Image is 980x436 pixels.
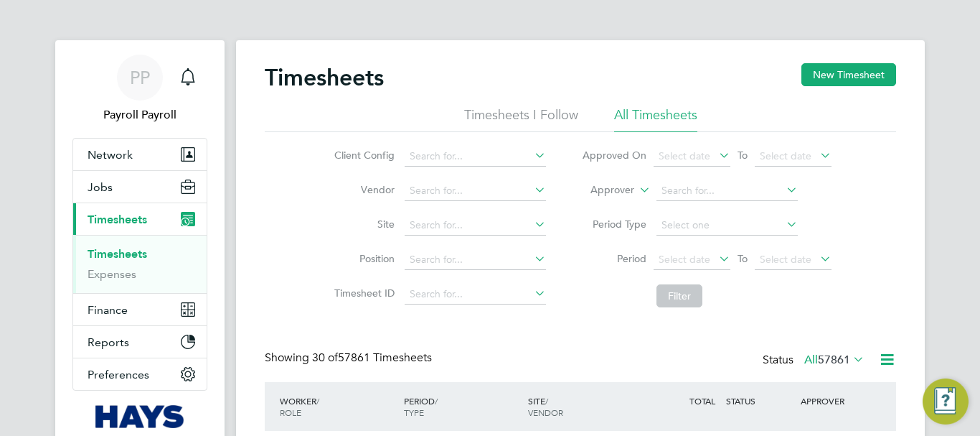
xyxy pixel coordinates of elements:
button: Preferences [73,358,207,390]
span: Select date [760,149,811,162]
div: Timesheets [73,235,207,293]
a: PPPayroll Payroll [72,55,207,124]
span: Preferences [88,368,149,381]
span: Select date [659,253,710,266]
div: Showing [265,351,435,366]
div: APPROVER [797,388,872,414]
button: Network [73,139,207,170]
label: Position [330,252,395,265]
span: PP [130,68,150,87]
div: PERIOD [400,388,524,425]
span: ROLE [280,407,301,418]
a: Expenses [88,267,136,281]
span: Jobs [88,180,113,194]
button: Timesheets [73,203,207,235]
label: Approved On [582,149,646,162]
div: Status [763,351,867,371]
span: VENDOR [528,407,563,418]
button: Jobs [73,171,207,203]
label: Vendor [330,183,395,196]
li: All Timesheets [614,106,697,132]
span: / [316,395,319,407]
button: Finance [73,294,207,325]
button: Engage Resource Center [923,379,969,425]
span: / [545,395,548,407]
span: Timesheets [88,213,147,226]
label: Site [330,218,395,231]
a: Timesheets [88,247,147,261]
button: Filter [656,284,702,307]
label: Period [582,252,646,265]
button: Reports [73,326,207,358]
li: Timesheets I Follow [464,106,578,132]
label: Approver [570,183,634,198]
button: New Timesheet [801,63,896,86]
h2: Timesheets [265,63,384,92]
input: Search for... [405,181,546,201]
label: Timesheet ID [330,287,395,300]
input: Search for... [405,284,546,305]
span: Select date [760,253,811,266]
span: 30 of [312,351,338,365]
span: Select date [659,149,710,162]
label: All [804,353,864,367]
span: Network [88,148,133,162]
span: Finance [88,303,128,317]
span: / [435,395,438,407]
img: hays-logo-retina.png [95,405,185,428]
input: Search for... [405,215,546,236]
div: SITE [524,388,649,425]
span: 57861 Timesheets [312,351,432,365]
input: Search for... [405,250,546,270]
span: To [733,146,752,164]
input: Search for... [405,147,546,167]
input: Select one [656,215,798,236]
span: Reports [88,335,129,349]
a: Go to home page [72,405,207,428]
input: Search for... [656,181,798,201]
div: STATUS [722,388,797,414]
span: TYPE [404,407,424,418]
span: Payroll Payroll [72,106,207,124]
div: WORKER [276,388,400,425]
label: Client Config [330,149,395,162]
span: To [733,249,752,268]
span: TOTAL [689,395,715,407]
span: 57861 [818,353,850,367]
label: Period Type [582,218,646,231]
